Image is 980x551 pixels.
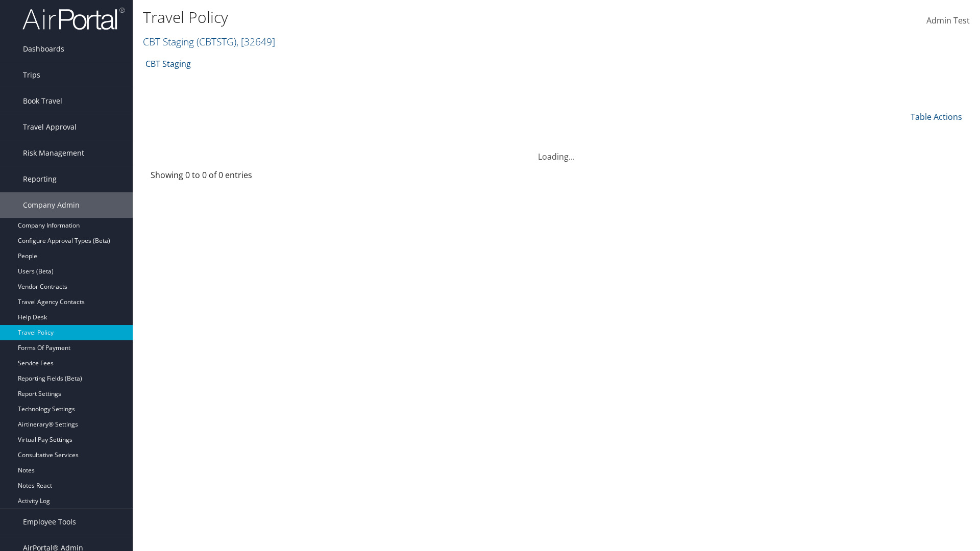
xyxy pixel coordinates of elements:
img: airportal-logo.png [22,7,125,31]
a: CBT Staging [145,54,191,74]
span: Employee Tools [23,509,76,535]
h1: Travel Policy [143,7,694,28]
span: Trips [23,62,40,88]
div: Showing 0 to 0 of 0 entries [151,169,342,186]
span: Reporting [23,166,57,192]
a: Table Actions [911,111,962,122]
span: Book Travel [23,88,62,114]
span: Dashboards [23,36,64,62]
span: Risk Management [23,140,84,166]
div: Loading... [143,138,970,163]
span: , [ 32649 ] [236,35,275,48]
span: Admin Test [926,15,970,26]
a: CBT Staging [143,35,275,48]
a: Admin Test [926,5,970,37]
span: Travel Approval [23,114,77,140]
span: ( CBTSTG ) [197,35,236,48]
span: Company Admin [23,192,80,218]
